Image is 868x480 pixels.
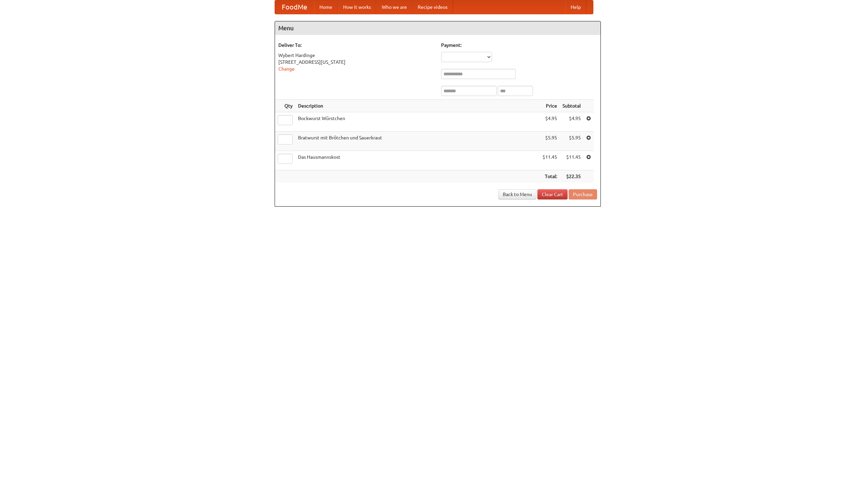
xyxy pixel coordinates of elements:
[560,112,584,132] td: $4.95
[275,0,314,14] a: FoodMe
[560,132,584,151] td: $5.95
[412,0,453,14] a: Recipe videos
[295,112,540,132] td: Bockwurst Würstchen
[338,0,376,14] a: How it works
[275,100,295,112] th: Qty
[295,132,540,151] td: Bratwurst mit Brötchen und Sauerkraut
[295,151,540,170] td: Das Hausmannskost
[275,21,600,35] h4: Menu
[540,132,560,151] td: $5.95
[376,0,412,14] a: Who we are
[295,100,540,112] th: Description
[540,112,560,132] td: $4.95
[537,189,568,199] a: Clear Cart
[540,170,560,183] th: Total:
[560,170,584,183] th: $22.35
[278,52,434,59] div: Wybert Hardinge
[540,100,560,112] th: Price
[278,66,295,72] a: Change
[560,151,584,170] td: $11.45
[560,100,584,112] th: Subtotal
[498,189,536,199] a: Back to Menu
[540,151,560,170] td: $11.45
[441,42,597,49] h5: Payment:
[569,189,597,199] button: Purchase
[278,42,434,49] h5: Deliver To:
[314,0,338,14] a: Home
[565,0,586,14] a: Help
[278,59,434,65] div: [STREET_ADDRESS][US_STATE]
